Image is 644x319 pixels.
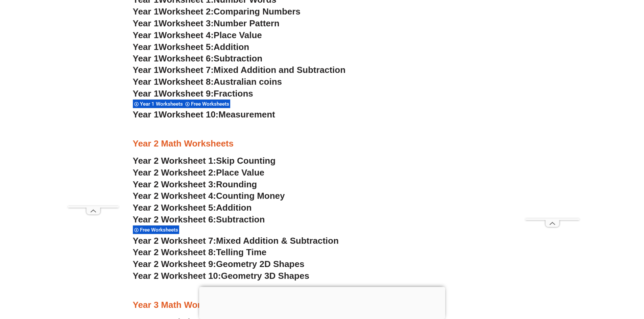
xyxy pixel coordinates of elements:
iframe: Chat Widget [531,243,644,319]
span: Worksheet 5: [159,42,214,52]
span: Worksheet 9: [159,88,214,99]
a: Year 1Worksheet 4:Place Value [133,30,262,40]
span: Worksheet 4: [159,30,214,40]
a: Year 1Worksheet 7:Mixed Addition and Subtraction [133,65,346,75]
span: Addition [214,42,249,52]
a: Year 2 Worksheet 10:Geometry 3D Shapes [133,271,309,281]
a: Year 1Worksheet 8:Australian coins [133,77,282,87]
span: Comparing Numbers [214,6,301,17]
a: Year 2 Worksheet 9:Geometry 2D Shapes [133,259,305,269]
div: Year 1 Worksheets [133,99,184,108]
span: Fractions [214,88,253,99]
span: Year 2 Worksheet 2: [133,167,216,178]
span: Year 2 Worksheet 10: [133,271,221,281]
iframe: Advertisement [525,16,579,218]
span: Year 2 Worksheet 8: [133,247,216,257]
div: Free Worksheets [133,225,179,234]
span: Geometry 3D Shapes [221,271,309,281]
span: Geometry 2D Shapes [216,259,304,269]
a: Year 2 Worksheet 1:Skip Counting [133,156,276,166]
h3: Year 2 Math Worksheets [133,138,511,150]
div: Free Worksheets [184,99,230,108]
h3: Year 3 Math Worksheets [133,299,511,311]
span: Counting Money [216,191,285,201]
span: Free Worksheets [140,227,180,233]
span: Year 1 Worksheets [140,101,185,107]
span: Year 2 Worksheet 3: [133,179,216,189]
span: Addition [216,203,252,213]
a: Year 2 Worksheet 5:Addition [133,203,252,213]
a: Year 2 Worksheet 4:Counting Money [133,191,285,201]
span: Telling Time [216,247,266,257]
span: Worksheet 7: [159,65,214,75]
span: Year 2 Worksheet 7: [133,236,216,246]
span: Worksheet 2: [159,6,214,17]
span: Year 2 Worksheet 5: [133,203,216,213]
a: Year 1Worksheet 9:Fractions [133,88,253,99]
span: Year 2 Worksheet 4: [133,191,216,201]
span: Mixed Addition & Subtraction [216,236,339,246]
a: Year 1Worksheet 6:Subtraction [133,53,263,63]
a: Year 2 Worksheet 2:Place Value [133,167,265,178]
a: Year 1Worksheet 10:Measurement [133,109,275,119]
span: Free Worksheets [191,101,231,107]
a: Year 1Worksheet 3:Number Pattern [133,18,280,28]
a: Year 1Worksheet 2:Comparing Numbers [133,6,301,17]
span: Subtraction [216,214,265,224]
span: Worksheet 6: [159,53,214,63]
span: Place Value [216,167,264,178]
span: Australian coins [214,77,282,87]
span: Mixed Addition and Subtraction [214,65,345,75]
span: Worksheet 3: [159,18,214,28]
span: Year 2 Worksheet 9: [133,259,216,269]
span: Year 2 Worksheet 1: [133,156,216,166]
span: Worksheet 8: [159,77,214,87]
span: Measurement [218,109,275,119]
span: Subtraction [214,53,262,63]
a: Year 2 Worksheet 6:Subtraction [133,214,265,224]
a: Year 1Worksheet 5:Addition [133,42,249,52]
a: Year 2 Worksheet 3:Rounding [133,179,257,189]
span: Number Pattern [214,18,280,28]
a: Year 2 Worksheet 8:Telling Time [133,247,267,257]
span: Skip Counting [216,156,276,166]
span: Rounding [216,179,257,189]
iframe: Advertisement [68,16,119,206]
a: Year 2 Worksheet 7:Mixed Addition & Subtraction [133,236,339,246]
span: Place Value [214,30,262,40]
span: Worksheet 10: [159,109,218,119]
iframe: Advertisement [199,287,445,317]
span: Year 2 Worksheet 6: [133,214,216,224]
